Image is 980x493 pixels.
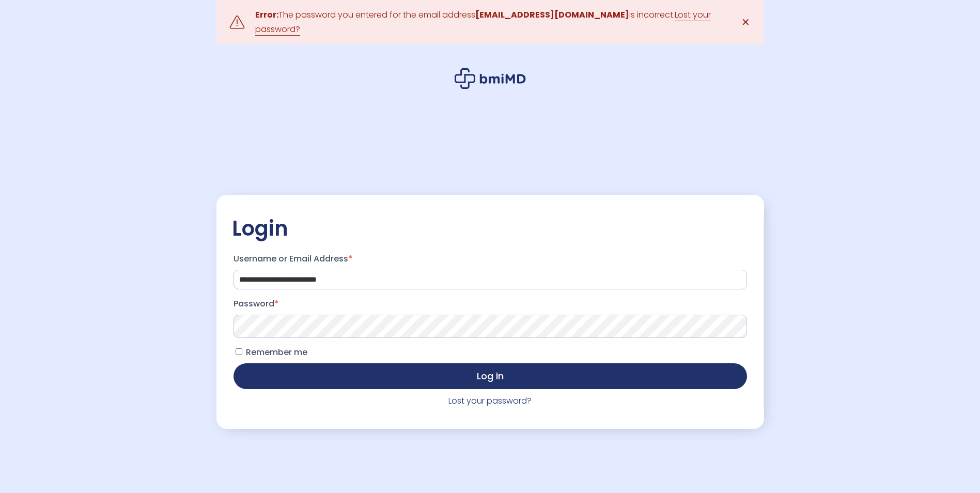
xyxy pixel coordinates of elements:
[475,9,629,21] strong: [EMAIL_ADDRESS][DOMAIN_NAME]
[736,12,756,33] a: ✕
[448,395,532,407] a: Lost your password?
[232,215,749,241] h2: Login
[741,15,750,29] span: ✕
[234,296,747,312] label: Password
[246,346,307,358] span: Remember me
[255,8,725,37] div: The password you entered for the email address is incorrect.
[234,363,747,389] button: Log in
[234,251,747,267] label: Username or Email Address
[236,348,242,355] input: Remember me
[255,9,278,21] strong: Error:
